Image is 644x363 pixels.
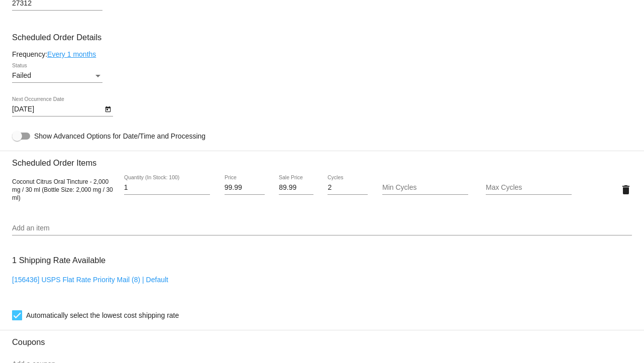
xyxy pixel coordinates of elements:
[486,184,572,192] input: Max Cycles
[12,33,632,42] h3: Scheduled Order Details
[12,50,632,58] div: Frequency:
[12,330,632,347] h3: Coupons
[47,50,96,58] a: Every 1 months
[12,72,102,80] mat-select: Status
[12,178,113,201] span: Coconut Citrus Oral Tincture - 2,000 mg / 30 ml (Bottle Size: 2,000 mg / 30 ml)
[225,184,265,192] input: Price
[12,276,168,284] a: [156436] USPS Flat Rate Priority Mail (8) | Default
[12,224,632,232] input: Add an item
[34,131,205,141] span: Show Advanced Options for Date/Time and Processing
[279,184,313,192] input: Sale Price
[382,184,468,192] input: Min Cycles
[102,103,113,114] button: Open calendar
[12,151,632,168] h3: Scheduled Order Items
[124,184,210,192] input: Quantity (In Stock: 100)
[12,71,31,79] span: Failed
[620,184,632,196] mat-icon: delete
[12,250,105,271] h3: 1 Shipping Rate Available
[328,184,368,192] input: Cycles
[26,309,179,321] span: Automatically select the lowest cost shipping rate
[12,105,102,113] input: Next Occurrence Date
